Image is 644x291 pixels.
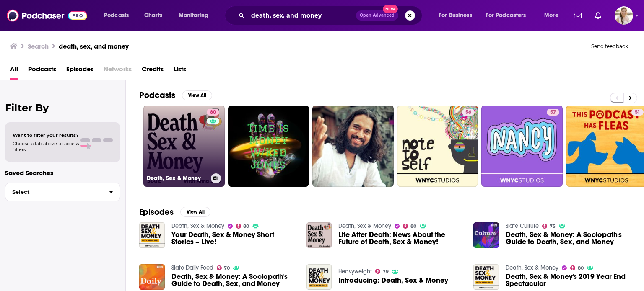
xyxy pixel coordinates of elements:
span: 80 [243,224,249,228]
span: Networks [104,62,132,80]
img: User Profile [615,6,633,25]
img: Life After Death: News About the Future of Death, Sex & Money! [306,222,332,248]
a: Death, Sex & Money: A Sociopath's Guide to Death, Sex, and Money [506,231,631,245]
span: Want to filter your results? [13,132,79,138]
div: Search podcasts, credits, & more... [233,6,430,25]
button: View All [182,90,212,100]
a: Credits [142,62,164,80]
a: 57 [481,106,563,187]
span: All [10,62,18,80]
span: Choose a tab above to access filters. [13,141,79,152]
a: PodcastsView All [139,90,212,100]
a: 79 [375,269,389,274]
button: open menu [98,9,140,22]
a: Life After Death: News About the Future of Death, Sex & Money! [338,231,463,245]
img: Your Death, Sex & Money Short Stories – Live! [139,222,165,248]
span: Charts [144,10,162,21]
span: 56 [465,108,471,117]
button: open menu [480,9,538,22]
button: open menu [173,9,219,22]
a: 80 [403,224,416,229]
img: Death, Sex & Money: A Sociopath's Guide to Death, Sex, and Money [473,222,499,248]
button: open menu [538,9,569,22]
span: Podcasts [104,10,129,21]
span: Open Advanced [360,13,395,18]
a: 70 [217,265,230,270]
span: Select [5,189,102,195]
a: Introducing: Death, Sex & Money [338,277,448,284]
span: 51 [635,108,640,117]
h2: Podcasts [139,90,175,100]
a: Death, Sex & Money [506,264,558,271]
h2: Episodes [139,207,174,217]
span: Logged in as acquavie [615,6,633,25]
a: 51 [631,109,644,116]
input: Search podcasts, credits, & more... [248,9,356,22]
button: Open AdvancedNew [356,10,398,21]
a: 56 [397,106,478,187]
a: Death, Sex & Money: A Sociopath's Guide to Death, Sex, and Money [171,273,296,287]
span: New [383,5,398,13]
a: Episodes [66,62,93,80]
span: Monitoring [179,10,208,21]
a: 56 [462,109,475,116]
a: 75 [542,224,556,229]
h2: Filter By [5,102,120,114]
a: Heavyweight [338,268,372,275]
a: 57 [547,109,559,116]
a: Death, Sex & Money [338,222,391,229]
p: Saved Searches [5,169,120,177]
a: Podcasts [28,62,56,80]
span: 79 [383,270,389,273]
h3: Search [28,42,49,50]
span: More [544,10,558,21]
a: Slate Culture [506,222,539,229]
a: Death, Sex & Money [171,222,224,229]
span: For Podcasters [486,10,526,21]
span: For Business [439,10,472,21]
span: 57 [550,108,556,117]
a: Charts [139,9,167,22]
a: Death, Sex & Money's 2019 Year End Spectacular [506,273,631,287]
a: Show notifications dropdown [592,8,605,23]
img: Death, Sex & Money: A Sociopath's Guide to Death, Sex, and Money [139,264,165,290]
a: Show notifications dropdown [571,8,585,23]
button: View All [180,207,210,217]
a: EpisodesView All [139,207,210,217]
span: 70 [224,266,230,270]
img: Podchaser - Follow, Share and Rate Podcasts [7,8,87,23]
span: 75 [550,224,556,228]
a: Slate Daily Feed [171,264,213,271]
a: 80Death, Sex & Money [143,106,225,187]
img: Death, Sex & Money's 2019 Year End Spectacular [473,264,499,290]
h3: Death, Sex & Money [147,175,208,182]
button: Show profile menu [615,6,633,25]
a: 80 [236,224,249,229]
a: Your Death, Sex & Money Short Stories – Live! [171,231,296,245]
a: Lists [174,62,186,80]
a: 80 [207,109,219,116]
img: Introducing: Death, Sex & Money [306,264,332,290]
button: Send feedback [589,43,631,50]
span: 80 [410,224,416,228]
button: open menu [433,9,483,22]
h3: death, sex, and money [59,42,129,50]
span: 80 [210,108,216,117]
a: 80 [570,265,584,270]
